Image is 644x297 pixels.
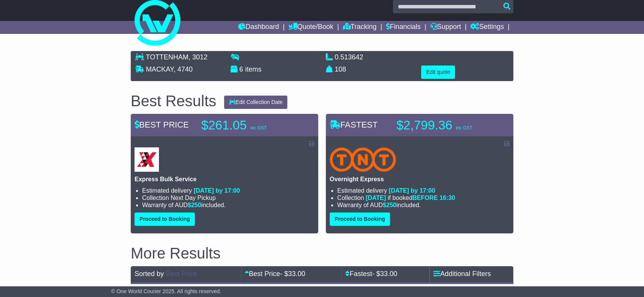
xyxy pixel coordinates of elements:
span: , 3012 [188,53,207,61]
li: Estimated delivery [337,187,509,194]
div: Best Results [127,93,220,109]
span: inc GST [250,125,266,131]
span: , 4740 [173,65,192,73]
a: Best Price- $33.00 [245,270,305,278]
img: TNT Domestic: Overnight Express [330,147,396,172]
span: MACKAY [146,65,173,73]
span: items [245,65,261,73]
p: $2,799.36 [396,118,492,133]
a: Settings [470,21,504,34]
a: Support [430,21,461,34]
span: if booked [366,195,455,201]
span: inc GST [456,125,472,131]
span: FASTEST [330,120,378,129]
li: Warranty of AUD included. [142,201,314,209]
span: - $ [372,270,397,278]
span: $ [383,202,396,208]
p: Overnight Express [330,176,509,183]
button: Edit Collection Date [224,96,288,109]
span: 250 [386,202,396,208]
p: Express Bulk Service [135,176,314,183]
a: Tracking [343,21,376,34]
a: Best Price [166,270,197,278]
li: Estimated delivery [142,187,314,194]
a: Additional Filters [433,270,491,278]
h2: More Results [131,245,513,262]
a: Financials [386,21,421,34]
button: Proceed to Booking [330,212,390,226]
span: [DATE] by 17:00 [389,187,435,194]
a: Fastest- $33.00 [345,270,397,278]
span: [DATE] [366,195,386,201]
li: Collection [337,194,509,201]
span: 6 [239,65,243,73]
span: 108 [335,65,346,73]
span: 33.00 [288,270,305,278]
span: © One World Courier 2025. All rights reserved. [111,288,221,294]
img: Border Express: Express Bulk Service [135,147,159,172]
span: - $ [280,270,305,278]
span: 33.00 [380,270,397,278]
span: TOTTENHAM [146,53,189,61]
span: Sorted by [135,270,164,278]
span: BEFORE [412,195,438,201]
button: Edit quote [421,65,455,79]
li: Collection [142,194,314,201]
span: 16:30 [439,195,455,201]
p: $261.05 [201,118,296,133]
li: Warranty of AUD included. [337,201,509,209]
a: Dashboard [238,21,279,34]
button: Proceed to Booking [135,212,195,226]
span: 250 [191,202,201,208]
span: [DATE] by 17:00 [194,187,240,194]
a: Quote/Book [288,21,333,34]
span: $ [187,202,201,208]
span: 0.513642 [335,53,363,61]
span: Next Day Pickup [171,195,216,201]
span: BEST PRICE [135,120,189,129]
